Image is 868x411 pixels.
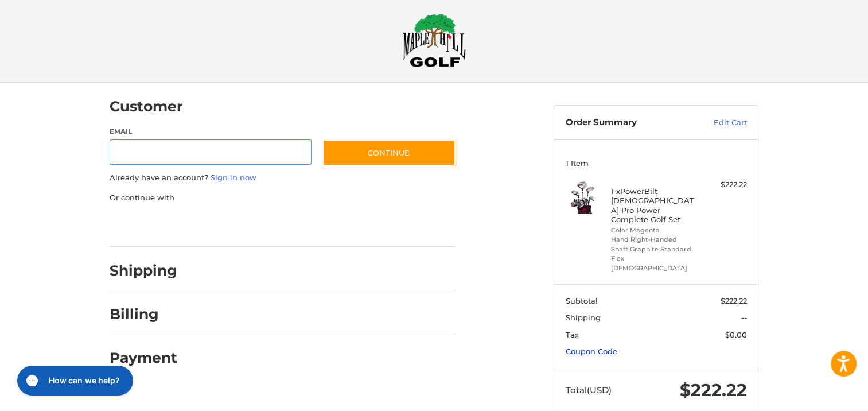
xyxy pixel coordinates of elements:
[566,347,617,356] a: Coupon Code
[611,245,699,254] li: Shaft Graphite Standard
[110,305,177,323] h2: Billing
[566,158,747,168] h3: 1 Item
[110,172,456,184] p: Already have an account?
[110,262,177,280] h2: Shipping
[566,385,612,396] span: Total (USD)
[721,296,747,305] span: $222.22
[566,313,601,322] span: Shipping
[110,349,177,367] h2: Payment
[725,330,747,339] span: $0.00
[773,380,868,411] iframe: Google Customer Reviews
[110,192,456,204] p: Or continue with
[322,139,456,166] button: Continue
[611,226,699,235] li: Color Magenta
[301,215,387,235] iframe: PayPal-venmo
[611,187,699,224] h4: 1 x PowerBilt [DEMOGRAPHIC_DATA] Pro Power Complete Golf Set
[689,117,747,129] a: Edit Cart
[680,379,747,401] span: $222.22
[566,330,579,339] span: Tax
[110,98,183,115] h2: Customer
[741,313,747,322] span: --
[11,362,136,400] iframe: Gorgias live chat messenger
[611,254,699,273] li: Flex [DEMOGRAPHIC_DATA]
[203,215,289,235] iframe: PayPal-paylater
[566,296,598,305] span: Subtotal
[702,179,747,191] div: $222.22
[403,13,466,67] img: Maple Hill Golf
[566,117,689,129] h3: Order Summary
[611,235,699,245] li: Hand Right-Handed
[211,173,256,182] a: Sign in now
[110,126,312,137] label: Email
[106,215,192,235] iframe: PayPal-paypal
